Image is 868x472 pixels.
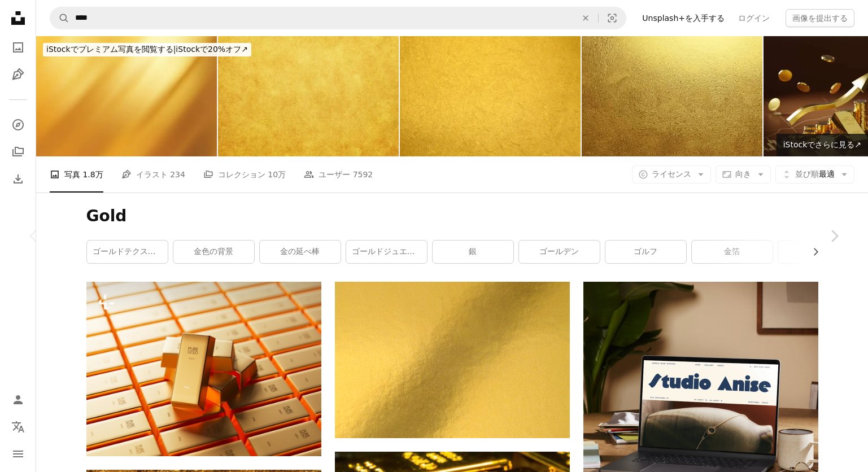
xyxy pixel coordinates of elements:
button: 画像を提出する [786,9,854,27]
span: 234 [170,168,185,181]
button: ビジュアル検索 [599,7,626,29]
a: コレクション [7,141,29,163]
button: 並び順最適 [775,165,854,183]
button: 言語 [7,416,29,438]
span: iStockでプレミアム写真を閲覧する | [46,45,176,54]
span: 10万 [268,168,286,181]
span: 向き [735,169,751,178]
button: 全てクリア [573,7,598,29]
a: iStockでさらに見る↗ [777,134,868,156]
a: ログイン [731,9,777,27]
span: 並び順 [795,169,819,178]
a: イラスト 234 [121,156,185,193]
a: ログイン / 登録する [7,388,29,411]
a: ゴールデン [519,241,600,263]
span: ライセンス [652,169,691,178]
button: Unsplashで検索する [50,7,69,29]
button: 向き [716,165,771,183]
h1: Gold [86,206,818,226]
img: 日本の新年ヴィンテージゴールドカラー紙の質感やグランジの背景 [218,36,399,156]
a: 2本の金の延べ棒が重なり合って座っている [86,364,321,374]
button: ライセンス [632,165,711,183]
a: 銀 [433,241,513,263]
img: 2本の金の延べ棒が重なり合って座っている [86,282,321,456]
img: Gold Blurred Background [36,36,217,156]
a: Unsplash+を入手する [635,9,731,27]
a: ユーザー 7592 [304,156,373,193]
span: 7592 [353,168,373,181]
img: ゴールドテクスチャ背景 [400,36,581,156]
div: iStockで20%オフ ↗ [43,43,251,56]
a: イラスト [7,63,29,86]
form: サイト内でビジュアルを探す [50,7,626,29]
img: 黄色と白のエリアラグ [335,282,570,438]
span: iStockでさらに見る ↗ [783,140,861,149]
a: ゴルフ [605,241,686,263]
a: ゴールドジュエリー [346,241,427,263]
a: 金色の背景 [173,241,254,263]
a: 次へ [800,182,868,290]
a: ダウンロード履歴 [7,168,29,190]
a: お金 [778,241,859,263]
a: 探す [7,113,29,136]
span: 最適 [795,169,835,180]
a: iStockでプレミアム写真を閲覧する|iStockで20%オフ↗ [36,36,258,63]
a: ゴールドテクスチャ [87,241,168,263]
a: 黄色と白のエリアラグ [335,355,570,365]
img: Brushed Gold [582,36,762,156]
a: 写真 [7,36,29,59]
button: メニュー [7,443,29,465]
a: 金箔 [692,241,773,263]
a: コレクション 10万 [203,156,286,193]
a: 金の延べ棒 [260,241,341,263]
